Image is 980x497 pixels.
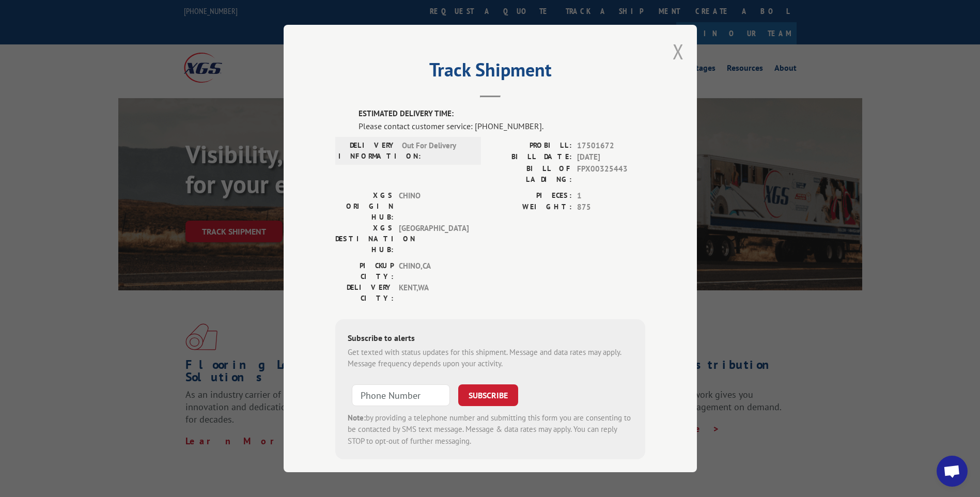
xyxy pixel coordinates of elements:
div: Get texted with status updates for this shipment. Message and data rates may apply. Message frequ... [348,347,633,370]
label: ESTIMATED DELIVERY TIME: [359,108,645,120]
input: Phone Number [352,384,450,406]
button: Close modal [673,38,684,65]
label: BILL DATE: [490,151,572,163]
button: SUBSCRIBE [458,384,518,406]
div: Please contact customer service: [PHONE_NUMBER]. [359,120,645,132]
span: CHINO , CA [399,260,469,282]
span: [GEOGRAPHIC_DATA] [399,223,469,255]
span: CHINO [399,190,469,223]
h2: Track Shipment [335,63,645,82]
div: by providing a telephone number and submitting this form you are consenting to be contacted by SM... [348,412,633,447]
label: PICKUP CITY: [335,260,394,282]
span: Out For Delivery [402,140,472,162]
span: KENT , WA [399,282,469,304]
label: PIECES: [490,190,572,202]
label: PROBILL: [490,140,572,152]
span: 17501672 [577,140,645,152]
div: Open chat [937,456,968,487]
label: BILL OF LADING: [490,163,572,185]
label: XGS DESTINATION HUB: [335,223,394,255]
span: [DATE] [577,151,645,163]
strong: Note: [348,413,366,423]
label: XGS ORIGIN HUB: [335,190,394,223]
label: DELIVERY INFORMATION: [338,140,397,162]
span: 875 [577,201,645,213]
span: 1 [577,190,645,202]
label: DELIVERY CITY: [335,282,394,304]
div: Subscribe to alerts [348,332,633,347]
span: FPX00325443 [577,163,645,185]
label: WEIGHT: [490,201,572,213]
